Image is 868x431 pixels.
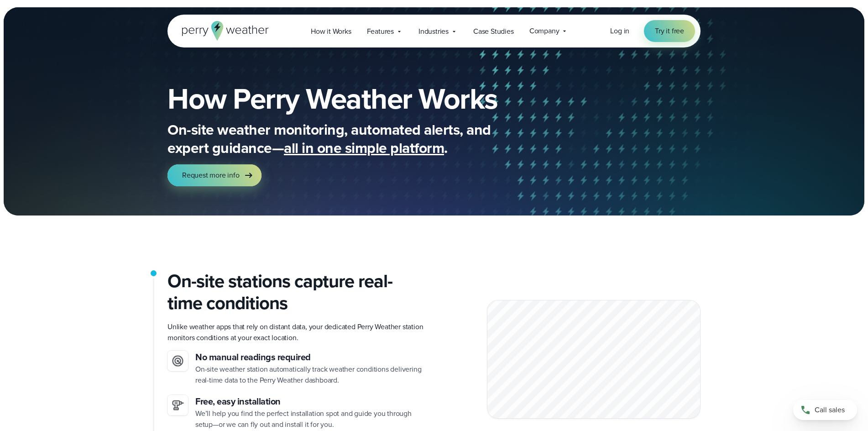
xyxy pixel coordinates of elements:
[182,170,240,181] span: Request more info
[167,84,564,113] h1: How Perry Weather Works
[473,26,514,37] span: Case Studies
[418,26,449,37] span: Industries
[465,22,522,41] a: Case Studies
[167,321,427,343] p: Unlike weather apps that rely on distant data, your dedicated Perry Weather station monitors cond...
[167,270,427,314] h2: On-site stations capture real-time conditions
[167,121,533,157] p: On-site weather monitoring, automated alerts, and expert guidance— .
[167,164,261,186] a: Request more info
[610,26,629,36] span: Log in
[195,351,427,364] h3: No manual readings required
[303,22,359,41] a: How it Works
[195,395,427,408] h3: Free, easy installation
[311,26,351,37] span: How it Works
[644,20,695,42] a: Try it free
[815,405,845,415] span: Call sales
[195,364,427,386] p: On-site weather station automatically track weather conditions delivering real-time data to the P...
[610,26,629,37] a: Log in
[284,137,444,159] span: all in one simple platform
[529,26,559,37] span: Company
[367,26,394,37] span: Features
[793,400,857,420] a: Call sales
[655,26,684,37] span: Try it free
[195,408,427,430] p: We’ll help you find the perfect installation spot and guide you through setup—or we can fly out a...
